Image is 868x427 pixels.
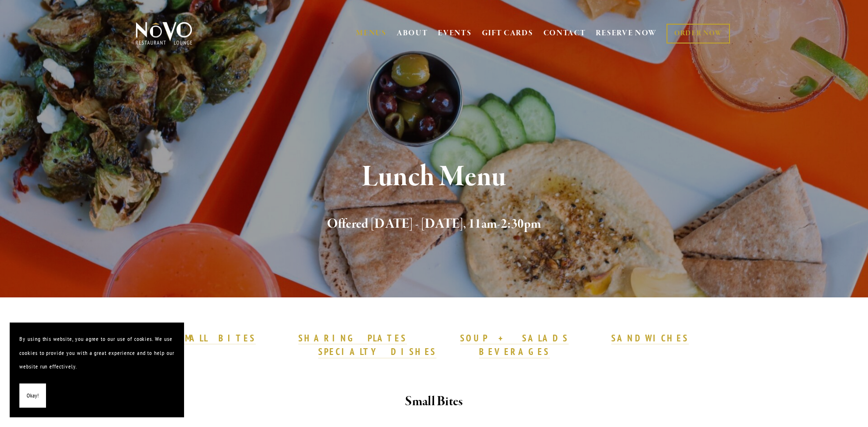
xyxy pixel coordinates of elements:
p: By using this website, you agree to our use of cookies. We use cookies to provide you with a grea... [19,332,174,374]
strong: SHARING PLATES [298,332,407,344]
a: GIFT CARDS [482,24,533,43]
a: ORDER NOW [666,24,730,44]
a: MENUS [356,29,387,38]
strong: SANDWICHES [611,332,689,344]
a: SHARING PLATES [298,332,407,345]
a: BEVERAGES [479,346,550,358]
span: Okay! [27,389,39,403]
button: Okay! [19,383,46,408]
strong: Small Bites [405,393,463,410]
strong: SOUP + SALADS [460,332,569,344]
a: RESERVE NOW [596,24,657,43]
a: CONTACT [543,24,586,43]
a: EVENTS [438,29,471,38]
a: ABOUT [397,29,428,38]
h1: Lunch Menu [152,162,716,193]
a: SPECIALTY DISHES [318,346,436,358]
section: Cookie banner [10,323,184,417]
a: SANDWICHES [611,332,689,345]
h2: Offered [DATE] - [DATE], 11am-2:30pm [152,214,716,235]
a: SOUP + SALADS [460,332,569,345]
strong: SPECIALTY DISHES [318,346,436,357]
strong: SMALL BITES [180,332,256,344]
img: Novo Restaurant &amp; Lounge [134,21,194,45]
strong: BEVERAGES [479,346,550,357]
a: SMALL BITES [180,332,256,345]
